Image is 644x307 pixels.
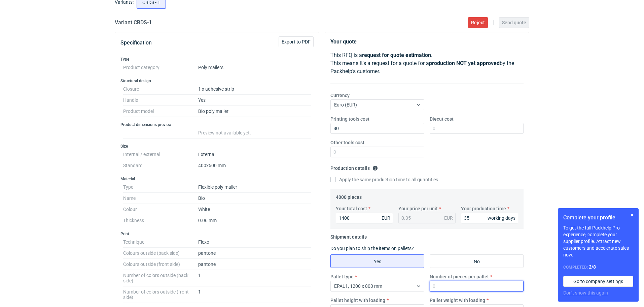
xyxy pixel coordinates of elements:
a: Go to company settings [563,276,633,287]
dd: External [198,149,311,160]
p: To get the full Packhelp Pro experience, complete your supplier profile. Attract new customers an... [563,224,633,258]
dd: pantone [198,259,311,270]
dt: Handle [123,95,198,106]
dt: Colours outside (front side) [123,259,198,270]
span: Preview not available yet. [198,130,251,135]
dt: Technique [123,237,198,248]
dt: Internal / external [123,149,198,160]
h3: Type [120,57,314,62]
dd: pantone [198,248,311,259]
dd: Poly mailers [198,62,311,73]
legend: Shipment details [330,232,367,240]
h3: Product dimensions preview [120,122,314,127]
label: Your production time [461,205,506,212]
button: Send quote [499,17,529,28]
label: Pallet height with loading [330,297,385,304]
dt: Colour [123,204,198,215]
label: Your price per unit [398,205,438,212]
div: EUR [444,215,453,221]
label: Currency [330,92,350,99]
dd: Bio poly mailer [198,106,311,117]
legend: Production details [330,163,378,171]
label: Yes [330,254,424,268]
label: Other tools cost [330,139,364,146]
label: Printing tools cost [330,116,369,122]
strong: 2 / 8 [589,264,596,270]
dd: 1 [198,286,311,303]
h1: Complete your profile [563,214,633,222]
label: Your total cost [336,205,367,212]
label: Diecut cost [430,116,454,122]
button: Reject [468,17,488,28]
dt: Colours outside (back side) [123,248,198,259]
dd: Flexo [198,237,311,248]
strong: request for quote estimation [362,52,431,58]
input: 0 [461,213,518,223]
button: Don’t show this again [563,289,608,296]
dd: White [198,204,311,215]
legend: 4000 pieces [336,192,362,200]
dt: Standard [123,160,198,171]
button: Specification [120,35,152,51]
dd: 1 x adhesive strip [198,84,311,95]
label: Number of pieces per pallet [430,273,489,280]
label: No [430,254,524,268]
label: Pallet type [330,273,354,280]
h3: Print [120,231,314,237]
dt: Number of colors outside (front side) [123,286,198,303]
input: 0 [430,123,524,134]
span: Reject [471,20,485,25]
strong: production NOT yet approved [429,60,500,66]
dt: Product model [123,106,198,117]
span: Euro (EUR) [334,102,357,108]
label: Apply the same production time to all quantities [330,176,438,183]
strong: Your quote [330,38,357,45]
dd: Yes [198,95,311,106]
input: 0 [330,147,424,157]
input: 0 [430,281,524,291]
h3: Material [120,176,314,182]
dt: Type [123,182,198,193]
span: EPAL1, 1200 x 800 mm [334,283,382,289]
h2: Variant CBDS - 1 [115,19,152,27]
dt: Thickness [123,215,198,226]
dd: 1 [198,270,311,286]
dd: 0.06 mm [198,215,311,226]
h3: Structural design [120,78,314,84]
dd: Bio [198,193,311,204]
dd: 400x500 mm [198,160,311,171]
span: Send quote [502,20,526,25]
label: Pallet weight with loading [430,297,485,304]
input: 0 [336,213,393,223]
button: Export to PDF [279,36,314,47]
span: Export to PDF [282,39,311,44]
label: Do you plan to ship the items on pallets? [330,246,414,251]
button: Skip for now [628,211,636,219]
div: EUR [382,215,390,221]
dt: Number of colors outside (back side) [123,270,198,286]
dt: Name [123,193,198,204]
dd: Flexible poly mailer [198,182,311,193]
div: working days [488,215,515,221]
p: This RFQ is a . This means it's a request for a quote for a by the Packhelp's customer. [330,51,524,75]
h3: Size [120,144,314,149]
dt: Product category [123,62,198,73]
input: 0 [330,123,424,134]
div: Completed: [563,264,633,271]
dt: Closure [123,84,198,95]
